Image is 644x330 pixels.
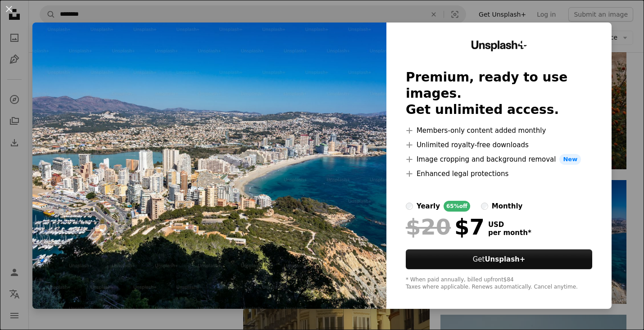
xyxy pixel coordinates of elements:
div: $7 [406,215,485,239]
div: * When paid annually, billed upfront $84 Taxes where applicable. Renews automatically. Cancel any... [406,276,592,291]
input: yearly65%off [406,203,413,210]
span: New [559,154,581,165]
li: Unlimited royalty-free downloads [406,140,592,150]
li: Image cropping and background removal [406,154,592,165]
li: Enhanced legal protections [406,168,592,179]
div: yearly [417,201,440,212]
input: monthly [481,203,488,210]
div: 65% off [444,201,470,212]
span: $20 [406,215,451,239]
span: per month * [488,229,531,237]
button: GetUnsplash+ [406,249,592,269]
div: monthly [492,201,523,212]
strong: Unsplash+ [485,255,525,263]
li: Members-only content added monthly [406,125,592,136]
h2: Premium, ready to use images. Get unlimited access. [406,69,592,118]
span: USD [488,221,531,229]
